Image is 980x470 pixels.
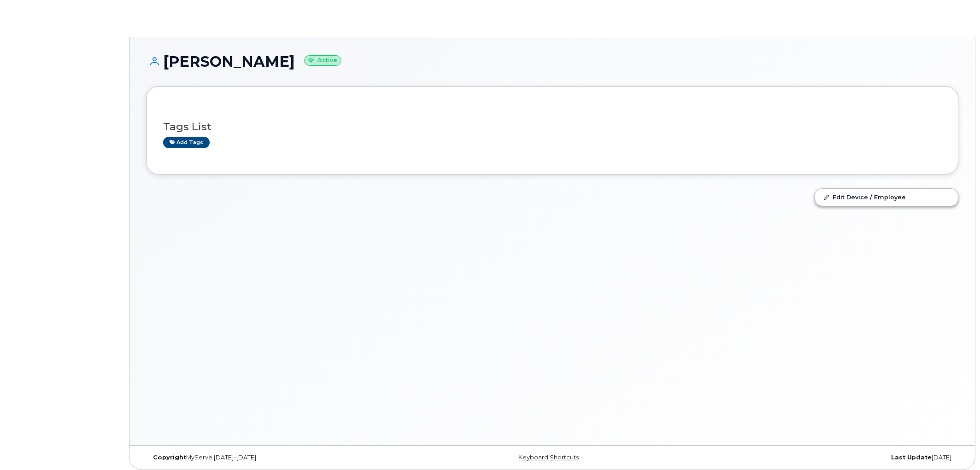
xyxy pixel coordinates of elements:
[687,454,958,461] div: [DATE]
[163,137,210,148] a: Add tags
[163,121,941,133] h3: Tags List
[304,55,341,66] small: Active
[891,454,932,461] strong: Last Update
[815,189,958,205] a: Edit Device / Employee
[146,454,417,461] div: MyServe [DATE]–[DATE]
[153,454,186,461] strong: Copyright
[146,53,958,70] h1: [PERSON_NAME]
[518,454,579,461] a: Keyboard Shortcuts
